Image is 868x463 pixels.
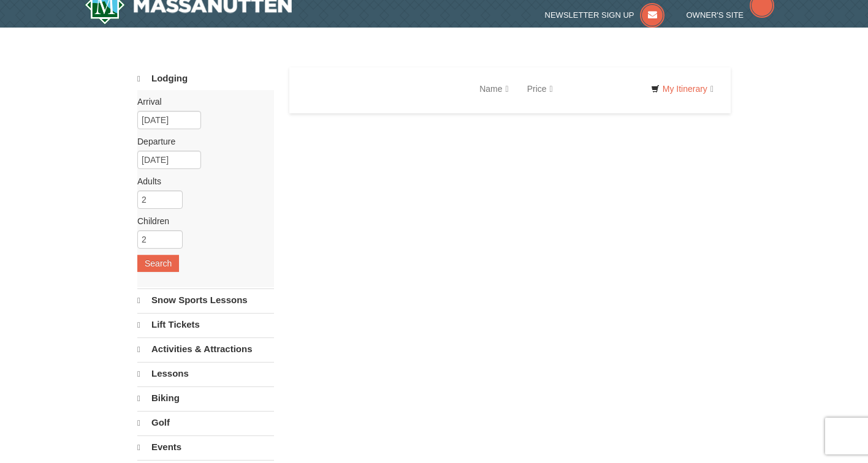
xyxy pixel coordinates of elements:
[137,362,274,385] a: Lessons
[545,10,634,20] span: Newsletter Sign Up
[687,10,775,20] a: Owner's Site
[137,288,274,312] a: Snow Sports Lessons
[137,96,265,108] label: Arrival
[137,337,274,361] a: Activities & Attractions
[545,10,665,20] a: Newsletter Sign Up
[137,435,274,459] a: Events
[137,255,179,272] button: Search
[137,386,274,410] a: Biking
[137,313,274,336] a: Lift Tickets
[137,215,265,227] label: Children
[137,411,274,434] a: Golf
[687,10,744,20] span: Owner's Site
[137,135,265,148] label: Departure
[137,67,274,90] a: Lodging
[137,175,265,187] label: Adults
[643,80,721,98] a: My Itinerary
[470,77,517,101] a: Name
[518,77,562,101] a: Price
